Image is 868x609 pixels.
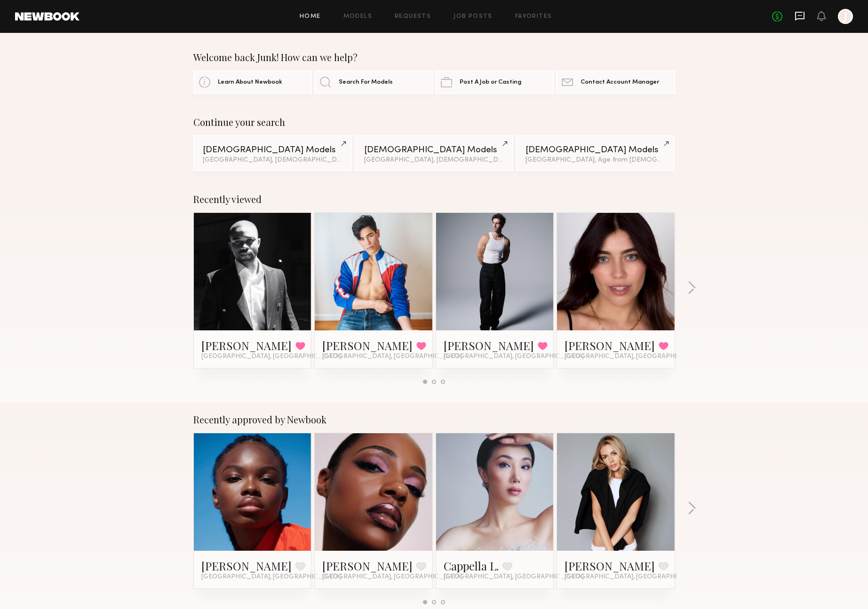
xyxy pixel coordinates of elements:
div: Recently viewed [193,194,675,205]
a: Learn About Newbook [193,70,312,94]
span: [GEOGRAPHIC_DATA], [GEOGRAPHIC_DATA] [444,573,584,581]
a: [DEMOGRAPHIC_DATA] Models[GEOGRAPHIC_DATA], [DEMOGRAPHIC_DATA] [355,135,513,171]
a: Favorites [515,14,552,20]
div: Recently approved by Newbook [193,414,675,425]
a: [PERSON_NAME] [201,558,292,573]
a: [PERSON_NAME] [565,558,655,573]
a: [PERSON_NAME] [201,338,292,353]
span: [GEOGRAPHIC_DATA], [GEOGRAPHIC_DATA] [201,573,342,581]
a: Contact Account Manager [556,70,675,94]
span: [GEOGRAPHIC_DATA], [GEOGRAPHIC_DATA] [444,353,584,360]
a: Job Posts [454,14,493,20]
span: [GEOGRAPHIC_DATA], [GEOGRAPHIC_DATA] [322,573,462,581]
span: [GEOGRAPHIC_DATA], [GEOGRAPHIC_DATA] [565,573,705,581]
a: Post A Job or Casting [435,70,554,94]
a: Cappella L. [444,558,499,573]
a: J [838,9,853,24]
span: Post A Job or Casting [460,79,521,86]
div: Continue your search [193,117,675,128]
div: [DEMOGRAPHIC_DATA] Models [203,146,342,155]
a: Home [300,14,321,20]
a: [PERSON_NAME] [322,338,413,353]
div: [DEMOGRAPHIC_DATA] Models [364,146,504,155]
div: [GEOGRAPHIC_DATA], [DEMOGRAPHIC_DATA] [364,157,504,164]
a: [DEMOGRAPHIC_DATA] Models[GEOGRAPHIC_DATA], [DEMOGRAPHIC_DATA] [193,135,352,171]
a: [DEMOGRAPHIC_DATA] Models[GEOGRAPHIC_DATA], Age from [DEMOGRAPHIC_DATA]. [516,135,675,171]
div: [GEOGRAPHIC_DATA], Age from [DEMOGRAPHIC_DATA]. [526,157,665,164]
a: [PERSON_NAME] [565,338,655,353]
span: [GEOGRAPHIC_DATA], [GEOGRAPHIC_DATA] [201,353,342,360]
div: [DEMOGRAPHIC_DATA] Models [526,146,665,155]
span: Contact Account Manager [581,79,659,86]
span: [GEOGRAPHIC_DATA], [GEOGRAPHIC_DATA] [565,353,705,360]
a: Models [343,14,372,20]
div: Welcome back Junk! How can we help? [193,52,675,63]
a: [PERSON_NAME] [322,558,413,573]
a: Search For Models [314,70,433,94]
a: [PERSON_NAME] [444,338,534,353]
span: Learn About Newbook [218,79,282,86]
a: Requests [395,14,431,20]
div: [GEOGRAPHIC_DATA], [DEMOGRAPHIC_DATA] [203,157,342,164]
span: [GEOGRAPHIC_DATA], [GEOGRAPHIC_DATA] [322,353,462,360]
span: Search For Models [339,79,393,86]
